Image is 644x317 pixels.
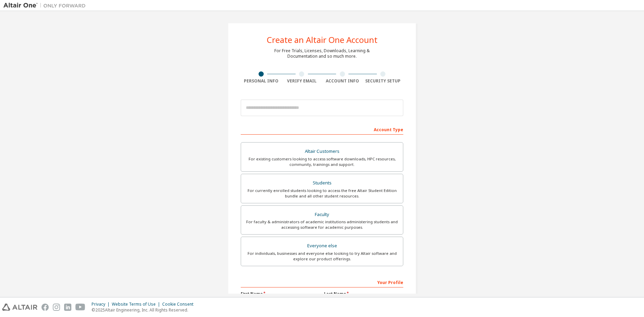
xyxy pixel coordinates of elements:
[92,302,112,307] div: Privacy
[245,251,399,262] div: For individuals, businesses and everyone else looking to try Altair software and explore our prod...
[324,291,403,296] label: Last Name
[322,78,363,84] div: Account Info
[241,276,403,287] div: Your Profile
[274,48,370,59] div: For Free Trials, Licenses, Downloads, Learning & Documentation and so much more.
[245,219,399,230] div: For faculty & administrators of academic institutions administering students and accessing softwa...
[241,124,403,135] div: Account Type
[112,302,162,307] div: Website Terms of Use
[282,78,322,84] div: Verify Email
[92,307,198,313] p: © 2025 Altair Engineering, Inc. All Rights Reserved.
[241,291,320,296] label: First Name
[245,241,399,251] div: Everyone else
[267,36,378,44] div: Create an Altair One Account
[245,178,399,188] div: Students
[241,78,282,84] div: Personal Info
[41,304,49,311] img: facebook.svg
[245,210,399,219] div: Faculty
[162,302,198,307] div: Cookie Consent
[245,156,399,167] div: For existing customers looking to access software downloads, HPC resources, community, trainings ...
[245,188,399,199] div: For currently enrolled students looking to access the free Altair Student Edition bundle and all ...
[2,304,37,311] img: altair_logo.svg
[64,304,71,311] img: linkedin.svg
[3,2,89,9] img: Altair One
[53,304,60,311] img: instagram.svg
[75,304,85,311] img: youtube.svg
[245,147,399,156] div: Altair Customers
[363,78,404,84] div: Security Setup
